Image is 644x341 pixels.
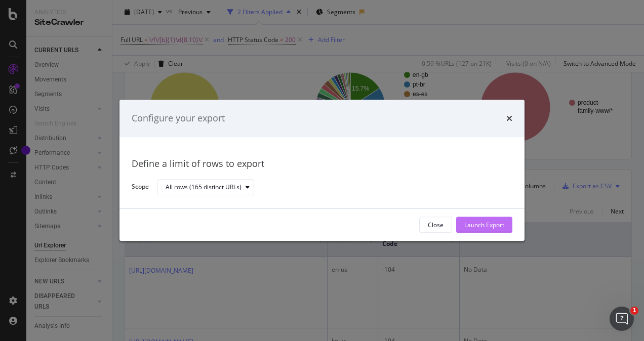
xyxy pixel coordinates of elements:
[610,307,634,331] iframe: Intercom live chat
[132,157,512,170] div: Define a limit of rows to export
[166,184,241,190] div: All rows (165 distinct URLs)
[464,221,504,229] div: Launch Export
[456,217,512,233] button: Launch Export
[630,307,638,315] span: 1
[428,221,444,229] div: Close
[419,217,452,233] button: Close
[506,112,512,125] div: times
[119,100,525,241] div: modal
[132,112,225,125] div: Configure your export
[132,183,149,194] label: Scope
[157,179,254,195] button: All rows (165 distinct URLs)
